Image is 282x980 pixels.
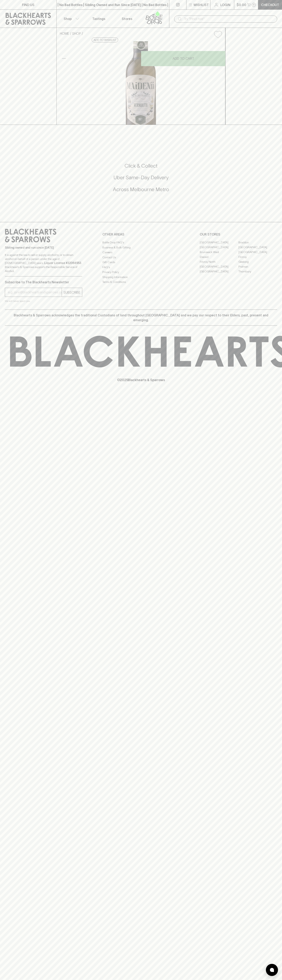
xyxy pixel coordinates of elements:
[238,250,277,254] a: [GEOGRAPHIC_DATA]
[102,245,180,250] a: Business & Bulk Gifting
[85,10,113,28] a: Tastings
[238,240,277,245] a: Braddon
[122,16,132,21] p: Stores
[200,269,238,274] a: [GEOGRAPHIC_DATA]
[200,254,238,259] a: Elwood
[212,29,224,40] button: Add to wishlist
[102,275,180,279] a: Shipping Information
[63,290,80,295] p: SUBSCRIBE
[200,240,238,245] a: [GEOGRAPHIC_DATA]
[102,270,180,275] a: Privacy Policy
[220,2,230,7] p: Login
[173,56,194,61] p: ADD TO CART
[261,2,279,7] p: Checkout
[238,254,277,259] a: Fitzroy
[200,259,238,264] a: Fitzroy North
[5,299,82,303] p: We will never spam you
[8,289,62,296] input: e.g. jane@blackheartsandsparrows.com.au
[200,250,238,254] a: Brunswick West
[44,261,81,265] strong: Liquor License #32064953
[102,280,180,285] a: Terms & Conditions
[200,264,238,269] a: [GEOGRAPHIC_DATA]
[102,265,180,270] a: FAQ's
[60,32,69,35] a: HOME
[102,240,180,245] a: Bottle Drop FAQ's
[238,269,277,274] a: Thornbury
[92,16,105,21] p: Tastings
[64,16,72,21] p: Shop
[57,41,225,125] img: 12717.png
[102,255,180,260] a: Contact Us
[113,10,141,28] a: Stores
[238,259,277,264] a: Geelong
[57,10,85,28] button: Shop
[92,38,118,42] button: Add to wishlist
[5,253,82,273] p: It is against the law to sell or supply alcohol to, or to obtain alcohol on behalf of a person un...
[238,264,277,269] a: Prahran
[253,4,255,6] p: 0
[102,232,180,237] p: OTHER AREAS
[270,968,274,972] img: bubble-icon
[5,246,82,250] p: Sibling owned and run since [DATE]
[194,2,209,7] p: Wishlist
[102,250,180,255] a: Careers
[238,245,277,250] a: [GEOGRAPHIC_DATA]
[102,260,180,265] a: Gift Cards
[5,280,82,285] p: Subscribe to The Blackhearts Newsletter
[5,146,277,214] div: Call to action block
[200,245,238,250] a: [GEOGRAPHIC_DATA]
[237,2,246,7] p: $0.00
[184,16,274,22] input: Try "Pinot noir"
[5,163,277,169] h5: Click & Collect
[200,232,277,237] p: OUR STORES
[72,32,81,35] a: SHOP
[62,288,82,297] button: SUBSCRIBE
[5,186,277,193] h5: Across Melbourne Metro
[141,51,225,66] button: ADD TO CART
[8,313,274,322] p: Blackhearts & Sparrows acknowledges the traditional Custodians of land throughout [GEOGRAPHIC_DAT...
[5,174,277,181] h5: Uber Same-Day Delivery
[22,2,34,7] p: FIND US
